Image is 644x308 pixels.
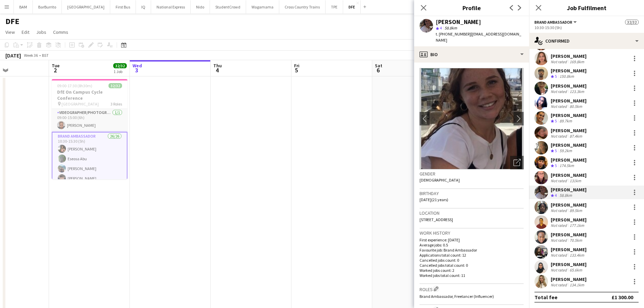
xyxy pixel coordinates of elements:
span: 3 Roles [111,101,122,106]
a: Jobs [33,28,49,37]
p: Average jobs: 0.5 [420,242,524,247]
h3: Gender [420,171,524,177]
span: 4 [212,66,222,74]
div: [PERSON_NAME] [551,187,587,193]
div: Open photos pop-in [510,156,524,169]
a: View [3,28,18,37]
div: 58.8km [558,193,573,198]
div: Confirmed [529,33,644,49]
h3: Work history [420,230,524,236]
button: TPE [326,0,343,14]
div: [PERSON_NAME] [551,83,587,89]
button: Brand Ambassador [534,20,578,25]
app-job-card: 09:00-17:30 (8h30m)32/32DfE On Campus Cycle Conference [GEOGRAPHIC_DATA]3 RolesVideographer/Photo... [52,79,127,179]
div: 80.5km [568,104,583,109]
button: IQ [136,0,151,14]
a: Comms [50,28,71,37]
span: Jobs [36,29,46,35]
span: Comms [53,29,68,35]
div: 169.8km [568,59,586,64]
p: Worked jobs count: 2 [420,268,524,273]
div: 89.7km [558,118,573,124]
button: BAM [14,0,33,14]
div: BST [42,53,49,58]
span: 32/32 [109,83,122,88]
p: First experience: [DATE] [420,237,524,242]
button: [GEOGRAPHIC_DATA] [62,0,110,14]
div: [PERSON_NAME] [551,246,587,253]
div: [PERSON_NAME] [551,217,587,223]
h3: Profile [414,3,529,12]
span: View [5,29,15,35]
h1: DFE [5,16,19,26]
p: Cancelled jobs count: 0 [420,258,524,263]
div: 133.4km [568,253,586,258]
div: 89.5km [568,208,583,213]
div: 150.8km [558,74,575,79]
div: [PERSON_NAME] [551,172,587,178]
div: [PERSON_NAME] [551,276,587,282]
span: Brand Ambassador [534,20,572,25]
div: Not rated [551,253,568,258]
h3: DfE On Campus Cycle Conference [52,89,127,101]
div: Not rated [551,59,568,64]
span: 4 [440,25,442,30]
div: [PERSON_NAME] [551,232,587,238]
div: Not rated [551,208,568,213]
span: 2 [51,66,59,74]
p: Favourite job: Brand Ambassador [420,247,524,253]
div: [PERSON_NAME] [436,19,481,25]
div: £1 300.00 [612,294,633,301]
span: 5 [555,148,557,153]
span: 58.8km [443,25,458,30]
span: Wed [133,63,142,69]
div: Not rated [551,134,568,139]
button: Cross Country Trains [279,0,326,14]
div: [PERSON_NAME] [551,68,587,74]
div: Not rated [551,282,568,287]
div: [PERSON_NAME] [551,261,587,267]
span: Fri [294,63,300,69]
span: Brand Ambassador, Freelancer (Influencer) [420,294,494,299]
button: BarBurrito [33,0,62,14]
div: Total fee [534,294,557,301]
div: Not rated [551,104,568,109]
button: National Express [151,0,191,14]
div: Not rated [551,238,568,243]
span: Week 36 [22,53,39,58]
span: Tue [52,63,59,69]
div: 10:30-15:30 (5h) [534,25,639,30]
button: First Bus [110,0,136,14]
div: 1 Job [114,69,126,74]
div: 70.5km [568,238,583,243]
span: t. [PHONE_NUMBER] [436,31,471,37]
span: 6 [374,66,382,74]
div: 131km [568,178,582,183]
div: [PERSON_NAME] [551,202,587,208]
div: [PERSON_NAME] [551,157,587,163]
span: 3 [132,66,142,74]
button: Wagamama [246,0,279,14]
div: 177.1km [568,223,586,228]
p: Worked jobs total count: 11 [420,273,524,278]
div: Not rated [551,178,568,183]
button: DFE [343,0,361,14]
span: 5 [555,118,557,123]
h3: Roles [420,285,524,292]
div: [PERSON_NAME] [551,53,587,59]
div: [DATE] [5,52,21,59]
img: Crew avatar or photo [420,68,524,169]
h3: Birthday [420,190,524,196]
span: | [EMAIL_ADDRESS][DOMAIN_NAME] [436,31,521,43]
a: Edit [19,28,32,37]
span: 32/32 [625,20,639,25]
span: [DEMOGRAPHIC_DATA] [420,177,460,183]
div: [PERSON_NAME] [551,112,587,118]
div: [PERSON_NAME] [551,98,587,104]
div: 87.4km [568,134,583,139]
span: 5 [555,163,557,168]
span: 09:00-17:30 (8h30m) [57,83,92,88]
div: [PERSON_NAME] [551,127,587,134]
div: Not rated [551,89,568,94]
span: [DATE] (21 years) [420,197,448,202]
